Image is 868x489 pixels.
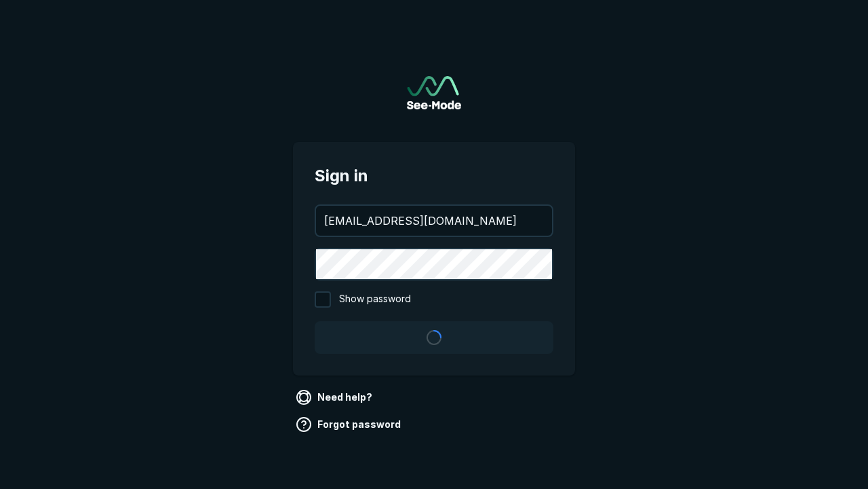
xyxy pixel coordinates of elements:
img: See-Mode Logo [407,76,461,109]
a: Need help? [293,386,378,408]
input: your@email.com [316,206,552,236]
span: Show password [339,291,411,308]
a: Go to sign in [407,76,461,109]
a: Forgot password [293,414,406,435]
span: Sign in [315,164,553,188]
